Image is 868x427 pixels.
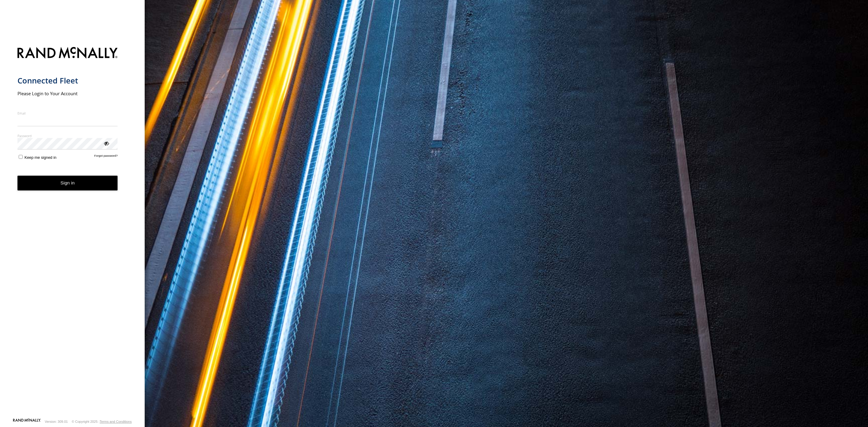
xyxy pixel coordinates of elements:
a: Terms and Conditions [100,420,132,423]
div: Version: 309.01 [45,420,68,423]
label: Email [17,111,118,115]
img: Rand McNally [17,46,118,61]
label: Password [17,133,118,138]
span: Keep me signed in [24,155,56,160]
form: main [17,43,127,418]
h2: Please Login to Your Account [17,90,118,96]
div: ViewPassword [103,140,109,146]
button: Sign in [17,176,118,190]
h1: Connected Fleet [17,76,118,86]
a: Visit our Website [13,419,41,425]
div: © Copyright 2025 - [72,420,132,423]
a: Forgot password? [94,154,118,160]
input: Keep me signed in [19,155,23,159]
